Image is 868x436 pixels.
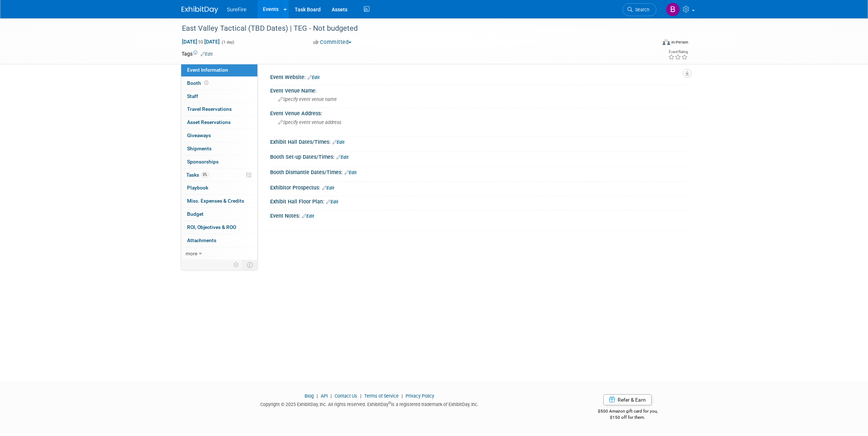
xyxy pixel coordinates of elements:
span: Shipments [187,146,212,151]
span: Travel Reservations [187,106,232,112]
a: Edit [308,75,320,80]
a: Playbook [181,181,257,194]
span: | [400,393,405,399]
span: (1 day) [221,40,234,45]
span: Giveaways [187,132,211,138]
img: ExhibitDay [182,6,218,14]
a: ROI, Objectives & ROO [181,221,257,234]
span: 0% [201,172,209,177]
span: Playbook [187,185,208,191]
span: Tasks [186,172,209,178]
a: Edit [201,52,213,57]
td: Tags [182,50,213,57]
a: Booth [181,77,257,90]
div: $500 Amazon gift card for you, [569,403,687,420]
button: Committed [311,38,354,46]
span: | [315,393,320,399]
a: Budget [181,208,257,221]
img: Format-Inperson.png [663,39,670,45]
a: Sponsorships [181,155,257,168]
a: Travel Reservations [181,103,257,116]
div: Exhibitor Prospectus: [270,182,687,192]
div: Event Rating [668,50,688,54]
td: Personalize Event Tab Strip [230,260,243,270]
span: | [329,393,334,399]
div: Event Format [613,38,689,49]
a: Search [623,3,656,16]
div: $150 off for them. [569,414,687,421]
span: Booth not reserved yet [203,80,210,86]
a: Edit [336,155,349,160]
a: Tasks0% [181,169,257,181]
a: Staff [181,90,257,103]
a: API [321,393,328,399]
div: Booth Set-up Dates/Times: [270,151,687,161]
a: Edit [344,170,357,175]
span: Staff [187,93,198,99]
span: more [186,251,197,256]
a: Giveaways [181,129,257,142]
div: Event Website: [270,72,687,81]
div: In-Person [671,40,688,45]
span: Specify event venue name [278,97,337,102]
div: Booth Dismantle Dates/Times: [270,167,687,176]
span: [DATE] [DATE] [182,38,220,45]
div: East Valley Tactical (TBD Dates) | TEG - Not budgeted [179,22,645,35]
div: Event Venue Address: [270,108,687,117]
span: Search [633,7,649,12]
span: to [197,39,204,45]
div: Event Notes: [270,210,687,220]
a: Shipments [181,142,257,155]
a: Edit [332,140,344,145]
a: Edit [302,214,314,219]
span: Asset Reservations [187,119,231,125]
a: Misc. Expenses & Credits [181,195,257,207]
a: Blog [305,393,314,399]
span: SureFire [227,7,247,12]
span: Budget [187,211,204,217]
div: Copyright © 2025 ExhibitDay, Inc. All rights reserved. ExhibitDay is a registered trademark of Ex... [182,399,558,408]
a: Event Information [181,64,257,76]
td: Toggle Event Tabs [242,260,257,270]
img: Bree Yoshikawa [666,3,680,16]
a: Privacy Policy [406,393,434,399]
span: Attachments [187,237,216,243]
span: Event Information [187,67,228,73]
div: Exhibit Hall Floor Plan: [270,196,687,206]
div: Event Venue Name: [270,85,687,94]
a: Contact Us [335,393,357,399]
a: Edit [322,185,334,191]
span: Specify event venue address [278,120,341,125]
span: Booth [187,80,210,86]
a: Attachments [181,234,257,247]
a: Refer & Earn [603,394,652,405]
span: Sponsorships [187,159,219,165]
span: Misc. Expenses & Credits [187,198,244,204]
span: ROI, Objectives & ROO [187,224,236,230]
a: more [181,247,257,260]
span: | [358,393,363,399]
a: Terms of Service [364,393,399,399]
sup: ® [388,401,391,405]
a: Edit [326,199,338,204]
div: Exhibit Hall Dates/Times: [270,136,687,146]
a: Asset Reservations [181,116,257,129]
